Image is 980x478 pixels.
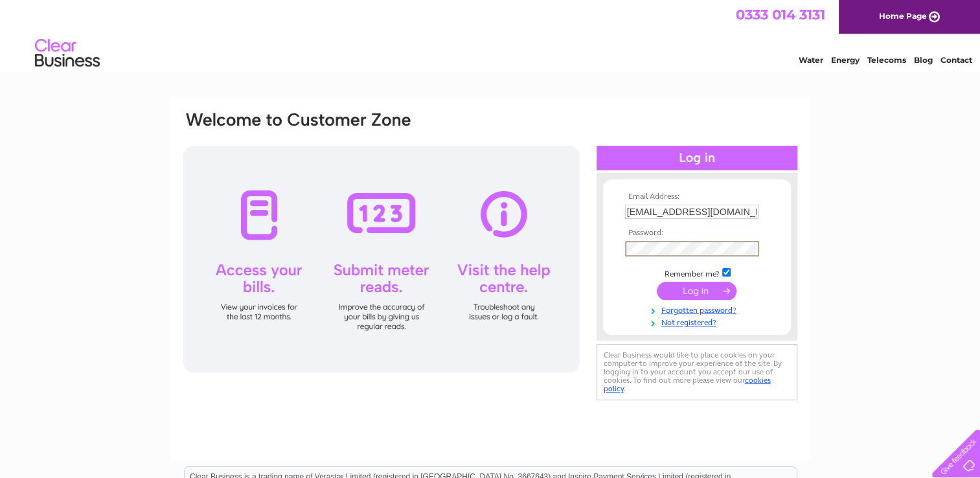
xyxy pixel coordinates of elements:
a: Telecoms [867,55,906,65]
a: Forgotten password? [625,303,772,315]
a: Blog [914,55,933,65]
a: Energy [831,55,860,65]
a: 0333 014 3131 [736,6,825,23]
a: Not registered? [625,315,772,328]
div: Clear Business is a trading name of Verastar Limited (registered in [GEOGRAPHIC_DATA] No. 3667643... [185,7,797,63]
input: Submit [657,282,736,300]
td: Remember me? [622,266,772,279]
a: Contact [940,55,972,65]
th: Password: [622,229,772,238]
a: Water [799,55,823,65]
a: cookies policy [604,376,771,393]
th: Email Address: [622,192,772,201]
div: Clear Business would like to place cookies on your computer to improve your experience of the sit... [597,344,797,400]
img: logo.png [34,34,100,73]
